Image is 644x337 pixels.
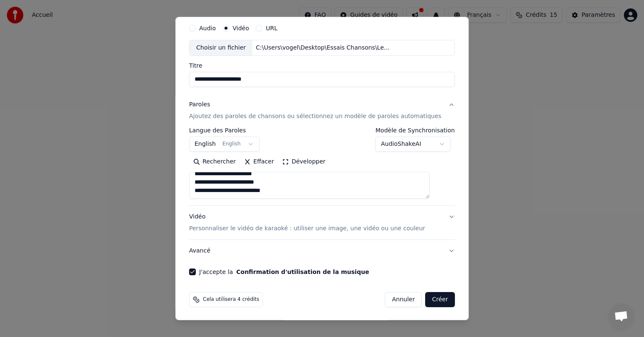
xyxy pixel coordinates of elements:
[253,44,395,52] div: C:\Users\vogel\Desktop\Essais Chansons\Les filles en pantalon\Les-filles-en-pantalon-par-[PERSON_...
[189,213,425,233] div: Vidéo
[189,224,425,233] p: Personnaliser le vidéo de karaoké : utiliser une image, une vidéo ou une couleur
[189,112,441,121] p: Ajoutez des paroles de chansons ou sélectionnez un modèle de paroles automatiques
[189,63,455,68] label: Titre
[240,155,278,168] button: Effacer
[278,155,330,168] button: Développer
[385,292,422,307] button: Annuler
[189,206,455,240] button: VidéoPersonnaliser le vidéo de karaoké : utiliser une image, une vidéo ou une couleur
[189,155,240,168] button: Rechercher
[189,100,210,109] div: Paroles
[376,127,455,133] label: Modèle de Synchronisation
[203,296,259,303] span: Cela utilisera 4 crédits
[199,269,369,275] label: J'accepte la
[190,40,252,55] div: Choisir un fichier
[189,127,260,133] label: Langue des Paroles
[266,25,278,31] label: URL
[189,94,455,127] button: ParolesAjoutez des paroles de chansons ou sélectionnez un modèle de paroles automatiques
[199,25,216,31] label: Audio
[189,127,455,205] div: ParolesAjoutez des paroles de chansons ou sélectionnez un modèle de paroles automatiques
[426,292,455,307] button: Créer
[233,25,249,31] label: Vidéo
[236,269,369,275] button: J'accepte la
[189,240,455,262] button: Avancé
